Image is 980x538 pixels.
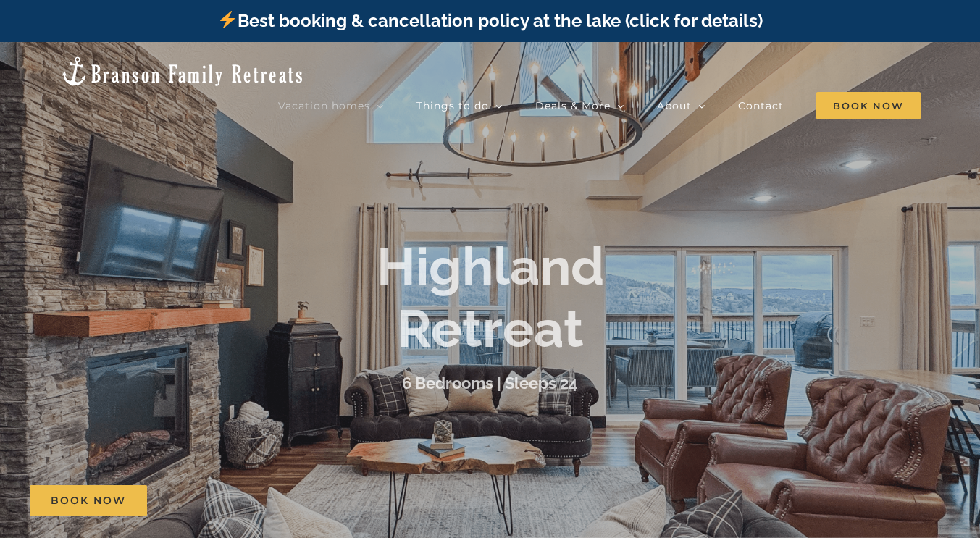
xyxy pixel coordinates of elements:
a: Contact [738,91,784,120]
img: Branson Family Retreats Logo [59,55,305,88]
a: Vacation homes [278,91,384,120]
b: Highland Retreat [377,235,604,359]
a: About [657,91,705,120]
a: Book Now [30,485,147,516]
span: Book Now [816,92,921,119]
a: Things to do [416,91,503,120]
span: Deals & More [535,101,611,111]
a: Best booking & cancellation policy at the lake (click for details) [217,10,762,31]
span: About [657,101,692,111]
nav: Main Menu [278,91,921,120]
span: Contact [738,101,784,111]
span: Book Now [51,495,126,507]
a: Deals & More [535,91,624,120]
img: ⚡️ [219,11,236,28]
h3: 6 Bedrooms | Sleeps 24 [402,374,578,392]
span: Vacation homes [278,101,370,111]
span: Things to do [416,101,489,111]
